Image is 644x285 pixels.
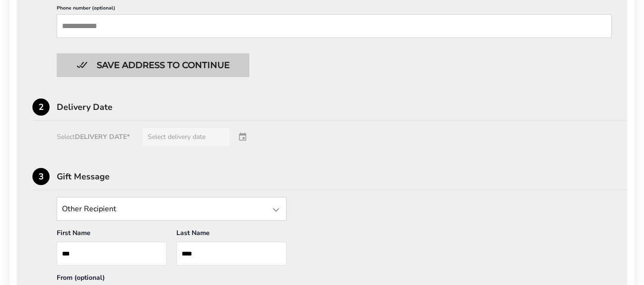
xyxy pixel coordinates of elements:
[57,5,612,14] label: Phone number (optional)
[32,168,50,185] div: 3
[57,172,627,181] div: Gift Message
[57,197,286,221] input: State
[57,103,627,111] div: Delivery Date
[176,228,286,242] div: Last Name
[32,98,50,116] div: 2
[176,242,286,265] input: Last Name
[57,242,167,265] input: First Name
[57,228,167,242] div: First Name
[57,53,249,77] button: Button save address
